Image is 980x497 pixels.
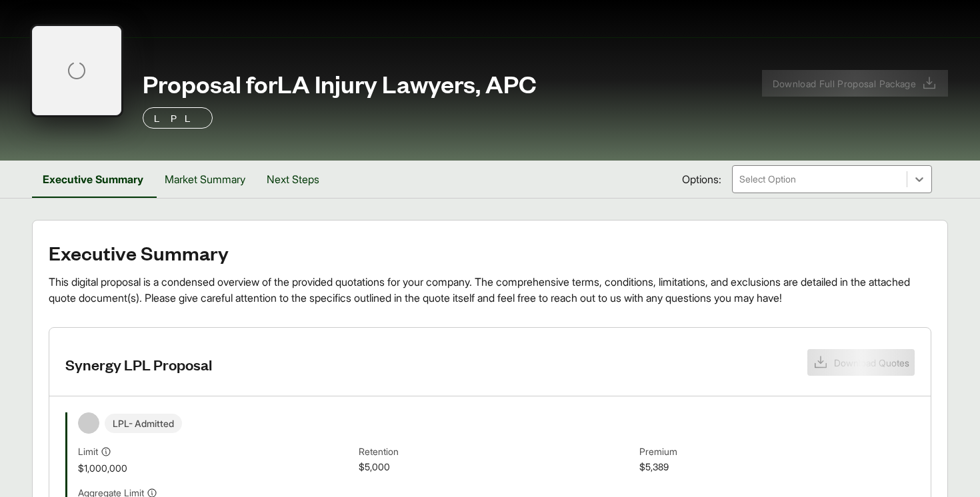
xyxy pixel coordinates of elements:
button: Executive Summary [32,161,154,198]
div: This digital proposal is a condensed overview of the provided quotations for your company. The co... [49,274,931,306]
span: $1,000,000 [78,461,353,475]
h3: Synergy LPL Proposal [65,354,212,374]
span: Premium [639,444,915,460]
button: Next Steps [256,161,330,198]
span: LPL - Admitted [105,414,182,433]
span: Proposal for LA Injury Lawyers, APC [143,70,537,97]
span: Retention [359,444,634,460]
span: Limit [78,444,98,458]
span: Options: [682,171,721,187]
span: $5,389 [639,460,915,475]
button: Market Summary [154,161,256,198]
span: $5,000 [359,460,634,475]
p: LPL [154,110,201,126]
h2: Executive Summary [49,242,931,263]
span: Download Full Proposal Package [773,77,917,91]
